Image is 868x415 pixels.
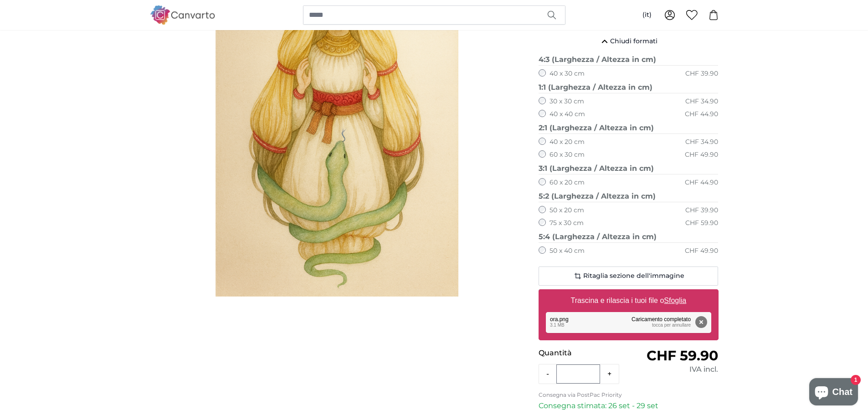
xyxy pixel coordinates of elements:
[150,5,216,24] img: Canvarto
[685,110,718,119] div: CHF 44.90
[539,54,719,66] legend: 4:3 (Larghezza / Altezza in cm)
[550,150,585,159] label: 60 x 30 cm
[685,178,718,187] div: CHF 44.90
[685,150,718,159] div: CHF 49.90
[539,266,719,286] button: Ritaglia sezione dell'immagine
[539,191,719,202] legend: 5:2 (Larghezza / Altezza in cm)
[539,82,719,93] legend: 1:1 (Larghezza / Altezza in cm)
[550,110,585,119] label: 40 x 40 cm
[550,69,585,78] label: 40 x 30 cm
[610,37,657,46] span: Chiudi formati
[539,400,719,411] p: Consegna stimata: 26 set - 29 set
[550,206,584,215] label: 50 x 20 cm
[628,364,718,375] div: IVA incl.
[539,32,719,51] button: Chiudi formati
[539,163,719,174] legend: 3:1 (Larghezza / Altezza in cm)
[685,206,718,215] div: CHF 39.90
[685,246,718,256] div: CHF 49.90
[685,69,718,78] div: CHF 39.90
[550,97,584,106] label: 30 x 30 cm
[567,292,690,310] label: Trascina e rilascia i tuoi file o
[635,7,659,23] button: (it)
[539,365,556,383] button: -
[539,123,719,134] legend: 2:1 (Larghezza / Altezza in cm)
[664,297,686,304] u: Sfoglia
[685,97,718,106] div: CHF 34.90
[583,272,684,281] span: Ritaglia sezione dell'immagine
[539,231,719,243] legend: 5:4 (Larghezza / Altezza in cm)
[550,178,585,187] label: 60 x 20 cm
[539,391,719,399] p: Consegna via PostPac Priority
[647,347,718,364] span: CHF 59.90
[685,138,718,147] div: CHF 34.90
[806,378,861,408] inbox-online-store-chat: Chat negozio online di Shopify
[550,219,584,228] label: 75 x 30 cm
[685,219,718,228] div: CHF 59.90
[600,365,619,383] button: +
[550,246,585,256] label: 50 x 40 cm
[550,138,585,147] label: 40 x 20 cm
[539,348,628,359] p: Quantità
